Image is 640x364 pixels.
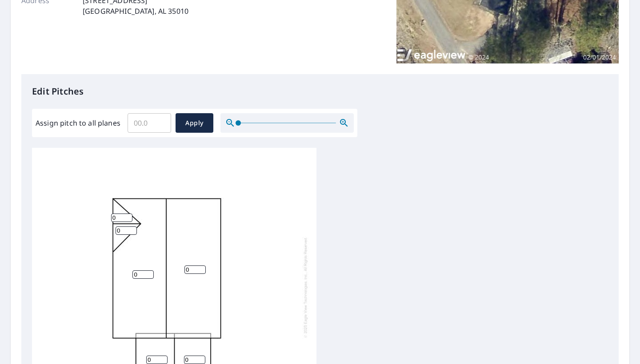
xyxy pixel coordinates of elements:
button: Apply [176,113,213,133]
p: Edit Pitches [32,85,608,98]
span: Apply [183,118,206,129]
input: 00.0 [128,111,171,135]
label: Assign pitch to all planes [36,118,120,128]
